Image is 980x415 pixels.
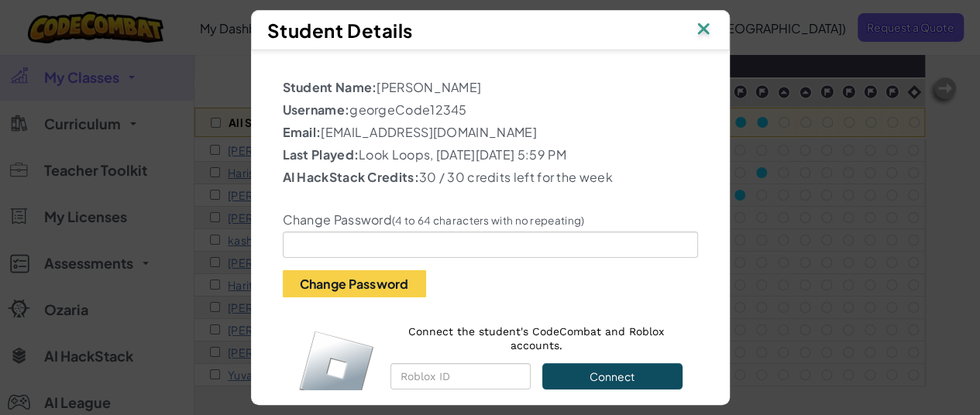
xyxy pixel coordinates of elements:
[542,363,682,389] button: Connect
[267,19,413,42] span: Student Details
[283,79,377,95] b: Student Name:
[390,324,683,352] p: Connect the student's CodeCombat and Roblox accounts.
[283,101,698,119] p: georgeCode12345
[283,212,585,228] label: Change Password
[283,124,322,140] b: Email:
[298,330,375,406] img: roblox-logo.svg
[283,169,419,185] b: AI HackStack Credits:
[392,214,584,227] small: (4 to 64 characters with no repeating)
[283,146,359,163] b: Last Played:
[283,78,698,97] p: [PERSON_NAME]
[283,123,698,142] p: [EMAIL_ADDRESS][DOMAIN_NAME]
[283,146,698,164] p: Look Loops, [DATE][DATE] 5:59 PM
[283,101,350,118] b: Username:
[283,270,426,297] button: Change Password
[283,168,698,187] p: 30 / 30 credits left for the week
[390,363,531,389] input: Roblox ID
[693,19,714,42] img: IconClose.svg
